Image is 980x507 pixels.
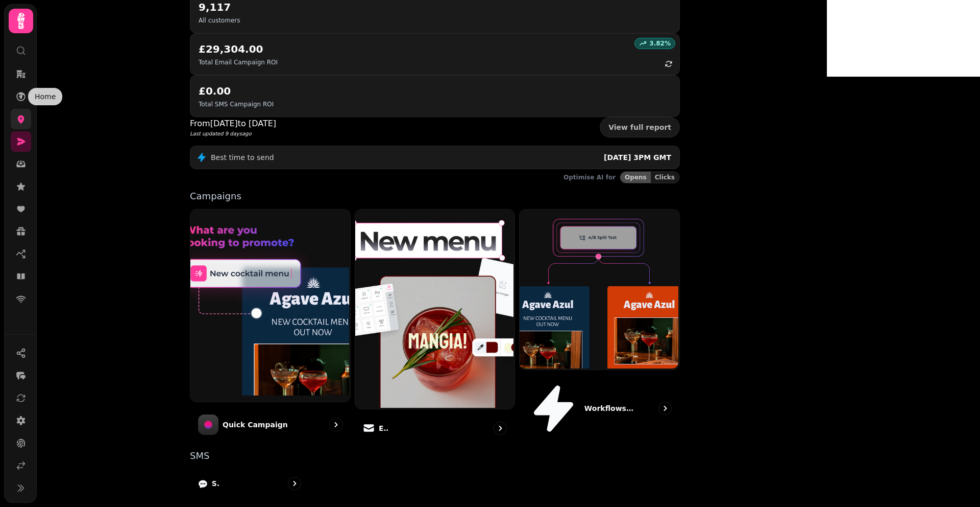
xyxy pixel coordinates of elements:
[28,88,62,105] div: Home
[660,403,670,413] svg: go to
[190,192,680,201] p: Campaigns
[211,152,274,163] p: Best time to send
[212,478,219,489] p: SMS
[519,209,678,368] img: Workflows (coming soon)
[625,174,647,180] span: Opens
[379,423,389,433] p: Email
[519,209,680,443] a: Workflows (coming soon)Workflows (coming soon)
[651,172,679,183] button: Clicks
[655,174,675,180] span: Clicks
[190,118,276,130] p: From [DATE] to [DATE]
[199,16,240,25] p: All customers
[600,117,680,137] a: View full report
[289,478,300,489] svg: go to
[563,173,616,181] p: Optimise AI for
[190,209,351,443] a: Quick CampaignQuick Campaign
[355,209,516,443] a: EmailEmail
[660,55,677,73] button: refresh
[190,130,276,137] p: Last updated 9 days ago
[199,42,278,56] h2: £29,304.00
[190,469,309,498] a: SMS
[620,172,651,183] button: Opens
[495,423,505,433] svg: go to
[604,153,671,162] span: [DATE] 3PM GMT
[189,209,349,401] img: Quick Campaign
[199,84,274,98] h2: £0.00
[199,58,278,66] p: Total Email Campaign ROI
[354,209,514,408] img: Email
[649,39,671,48] p: 3.82 %
[584,403,635,413] p: Workflows (coming soon)
[331,420,341,430] svg: go to
[223,420,288,430] p: Quick Campaign
[199,100,274,108] p: Total SMS Campaign ROI
[190,451,680,460] p: SMS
